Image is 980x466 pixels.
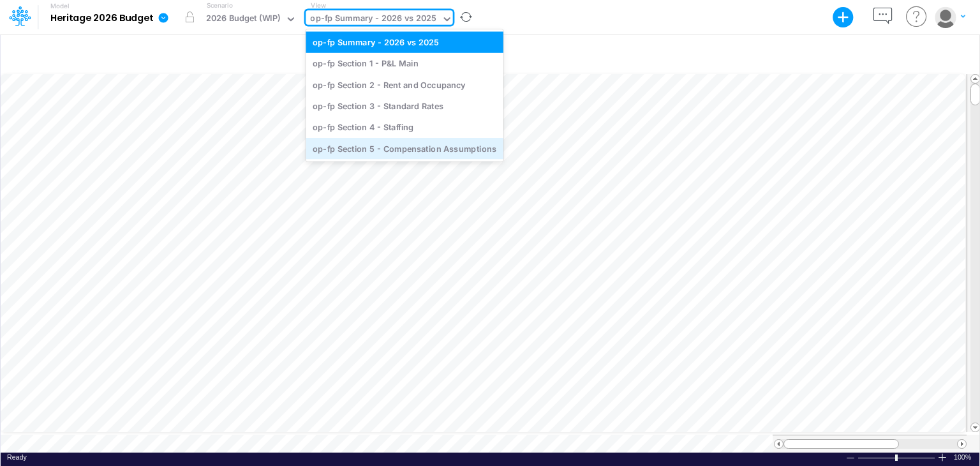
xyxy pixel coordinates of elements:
div: 2026 Budget (WIP) [206,12,281,27]
div: Zoom [895,455,898,461]
div: op-fp Summary - 2026 vs 2025 [310,12,436,27]
div: In Ready mode [7,453,27,462]
label: Model [50,3,70,10]
div: op-fp Section 5 - Compensation Assumptions [306,138,503,159]
div: Zoom level [954,453,973,462]
div: op-fp Section 1 - P&L Main [306,53,503,74]
b: Heritage 2026 Budget [50,13,153,24]
div: Zoom In [937,453,947,462]
span: 100% [954,453,973,462]
div: op-fp Section 4 - Staffing [306,117,503,138]
div: op-fp Summary - 2026 vs 2025 [306,31,503,52]
div: op-fp Section 3 - Standard Rates [306,95,503,116]
label: View [311,1,325,10]
label: Scenario [207,1,233,10]
div: Zoom [857,453,937,462]
div: op-fp Section 2 - Rent and Occupancy [306,74,503,95]
div: Zoom Out [845,453,856,463]
span: Ready [7,453,27,461]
